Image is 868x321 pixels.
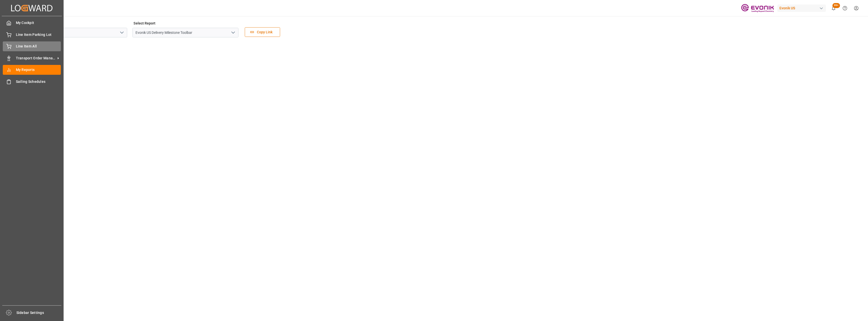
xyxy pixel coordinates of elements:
[229,29,237,37] button: open menu
[777,3,828,13] button: Evonik US
[3,65,61,75] a: My Reports
[254,30,275,35] span: Copy Link
[741,4,774,13] img: Evonik-brand-mark-Deep-Purple-RGB.jpeg_1700498283.jpeg
[21,28,127,37] input: Type to search/select
[777,5,826,12] div: Evonik US
[16,79,61,84] span: Sailing Schedules
[16,20,61,26] span: My Cockpit
[245,27,280,37] button: Copy Link
[3,30,61,39] a: Line Item Parking Lot
[132,20,156,27] label: Select Report
[3,77,61,86] a: Sailing Schedules
[839,3,851,14] button: Help Center
[3,18,61,28] a: My Cockpit
[3,41,61,51] a: Line Item All
[132,28,238,37] input: Type to search/select
[16,67,61,72] span: My Reports
[16,32,61,37] span: Line Item Parking Lot
[16,310,62,315] span: Sidebar Settings
[832,3,840,8] span: 99+
[118,29,125,37] button: open menu
[16,56,56,61] span: Transport Order Management
[16,44,61,49] span: Line Item All
[828,3,839,14] button: show 100 new notifications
